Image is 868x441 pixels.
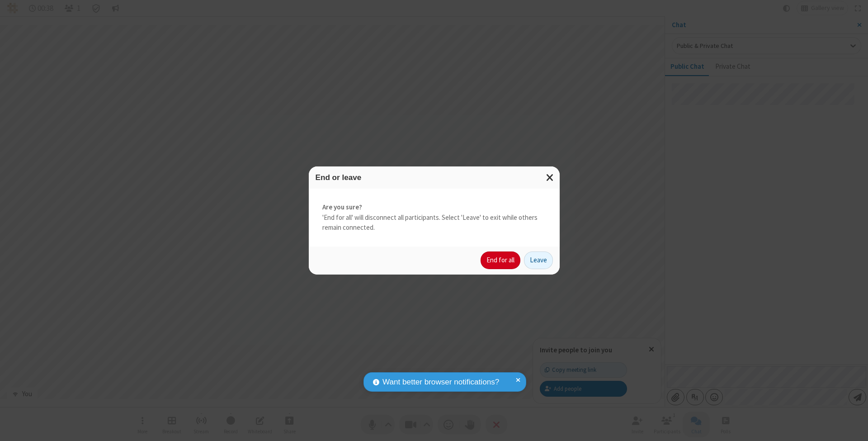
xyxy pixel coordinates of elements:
[481,251,520,270] button: End for all
[541,166,560,189] button: Close modal
[309,189,560,247] div: 'End for all' will disconnect all participants. Select 'Leave' to exit while others remain connec...
[322,202,546,213] strong: Are you sure?
[316,173,553,182] h3: End or leave
[382,376,499,388] span: Want better browser notifications?
[524,251,553,270] button: Leave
